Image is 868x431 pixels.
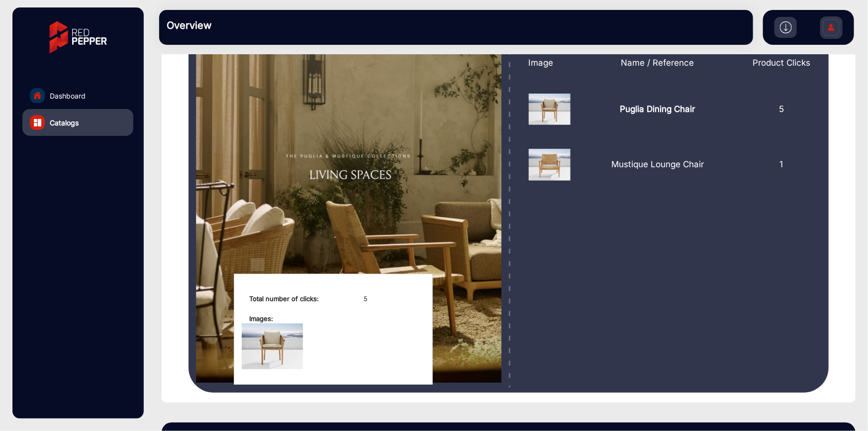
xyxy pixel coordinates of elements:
div: Images: [242,314,425,324]
div: Total number of clicks: [242,294,364,304]
a: Catalogs [22,109,133,136]
a: Dashboard [22,82,133,109]
p: Mustique Lounge Chair [611,158,704,171]
span: Catalogs [50,117,79,128]
img: 174123312700011.png [529,149,571,181]
img: 17413253020006.png [529,94,571,125]
div: Product Clicks [744,57,819,70]
div: 5 [364,294,425,304]
img: catalog [34,119,41,126]
h3: Overview [167,19,306,31]
div: 1 [744,149,819,181]
p: Puglia Dining Chair [620,103,695,116]
img: vmg-logo [42,12,114,62]
div: 5 [744,94,819,125]
span: Dashboard [50,91,86,101]
img: h2download.svg [780,21,792,33]
div: Image [521,57,571,70]
img: 2025_earlysummer_catalog_final_ns0306_000007.jpeg [500,28,804,383]
div: Name / Reference [571,57,744,70]
img: home [33,91,42,100]
img: 2025_earlysummer_catalog_final_ns0306_000006.jpeg [196,28,500,383]
img: 17413253020006.png [242,323,303,369]
img: Sign%20Up.svg [821,11,842,46]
